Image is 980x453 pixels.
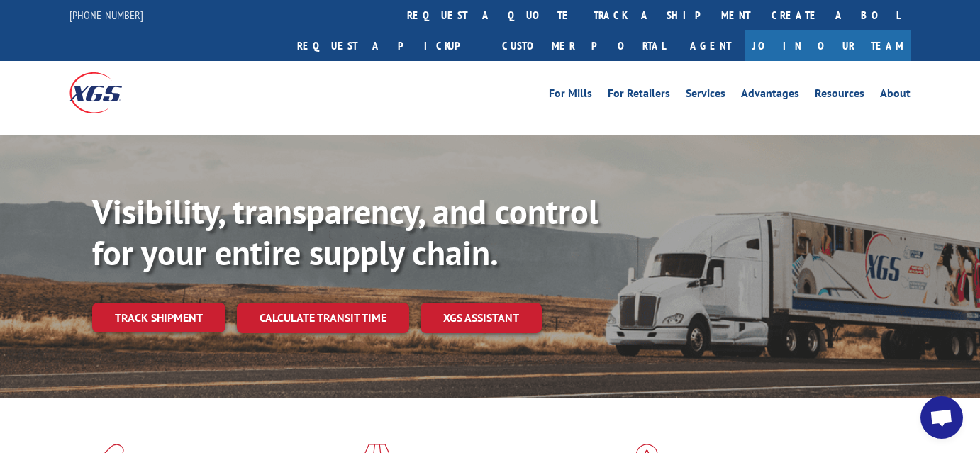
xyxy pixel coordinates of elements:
[92,189,598,274] b: Visibility, transparency, and control for your entire supply chain.
[745,30,911,61] a: Join Our Team
[880,88,911,104] a: About
[549,88,592,104] a: For Mills
[608,88,670,104] a: For Retailers
[491,30,676,61] a: Customer Portal
[676,30,745,61] a: Agent
[815,88,864,104] a: Resources
[686,88,725,104] a: Services
[421,303,542,333] a: XGS ASSISTANT
[286,30,491,61] a: Request a pickup
[920,396,963,439] div: Open chat
[92,303,225,332] a: Track shipment
[69,8,143,22] a: [PHONE_NUMBER]
[741,88,799,104] a: Advantages
[237,303,409,333] a: Calculate transit time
